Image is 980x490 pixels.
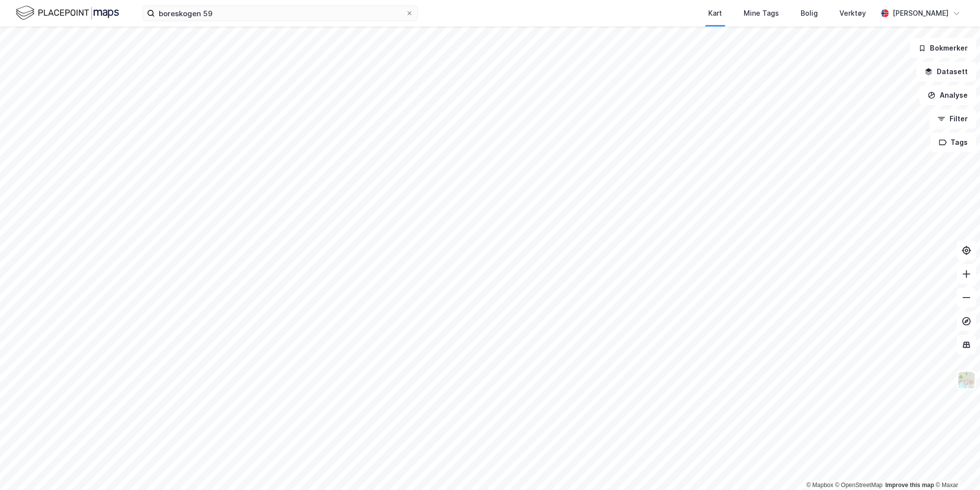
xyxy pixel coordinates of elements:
[893,7,949,19] div: [PERSON_NAME]
[835,482,883,489] a: OpenStreetMap
[916,62,976,82] button: Datasett
[839,7,866,19] div: Verktøy
[155,6,405,21] input: Søk på adresse, matrikkel, gårdeiere, leietakere eller personer
[744,7,779,19] div: Mine Tags
[16,4,119,22] img: logo.f888ab2527a4732fd821a326f86c7f29.svg
[885,482,934,489] a: Improve this map
[957,371,976,389] img: Z
[806,482,833,489] a: Mapbox
[708,7,722,19] div: Kart
[931,443,980,490] div: Kontrollprogram for chat
[930,133,976,152] button: Tags
[801,7,818,19] div: Bolig
[910,38,976,58] button: Bokmerker
[919,85,976,105] button: Analyse
[931,443,980,490] iframe: Chat Widget
[929,109,976,129] button: Filter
